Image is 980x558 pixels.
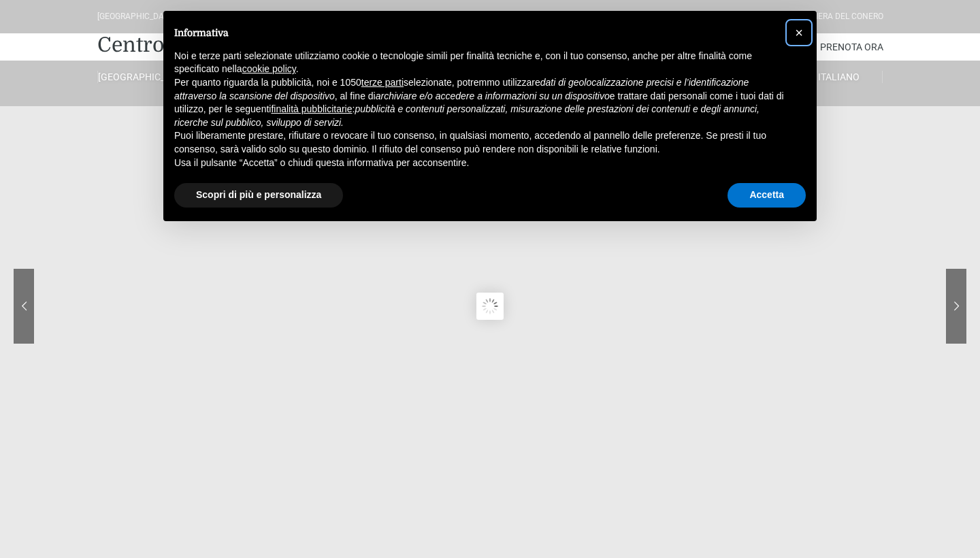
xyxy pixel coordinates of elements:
[174,76,784,129] p: Per quanto riguarda la pubblicità, noi e 1050 selezionate, potremmo utilizzare , al fine di e tra...
[818,71,860,82] span: Italiano
[376,91,610,101] em: archiviare e/o accedere a informazioni su un dispositivo
[820,33,883,61] a: Prenota Ora
[97,31,360,59] a: Centro Vacanze De Angelis
[174,50,784,76] p: Noi e terze parti selezionate utilizziamo cookie o tecnologie simili per finalità tecniche e, con...
[174,77,749,101] em: dati di geolocalizzazione precisi e l’identificazione attraverso la scansione del dispositivo
[97,71,184,83] a: [GEOGRAPHIC_DATA]
[174,103,759,128] em: pubblicità e contenuti personalizzati, misurazione delle prestazioni dei contenuti e degli annunc...
[804,10,883,23] div: Riviera Del Conero
[97,10,176,23] div: [GEOGRAPHIC_DATA]
[795,25,803,40] span: ×
[174,129,784,156] p: Puoi liberamente prestare, rifiutare o revocare il tuo consenso, in qualsiasi momento, accedendo ...
[728,183,806,208] button: Accetta
[788,22,810,44] button: Chiudi questa informativa
[242,63,296,74] a: cookie policy
[174,183,343,208] button: Scopri di più e personalizza
[174,27,784,39] h2: Informativa
[11,505,52,546] iframe: Customerly Messenger Launcher
[174,157,784,170] p: Usa il pulsante “Accetta” o chiudi questa informativa per acconsentire.
[796,71,883,83] a: Italiano
[361,76,404,90] button: terze parti
[271,103,352,116] button: finalità pubblicitarie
